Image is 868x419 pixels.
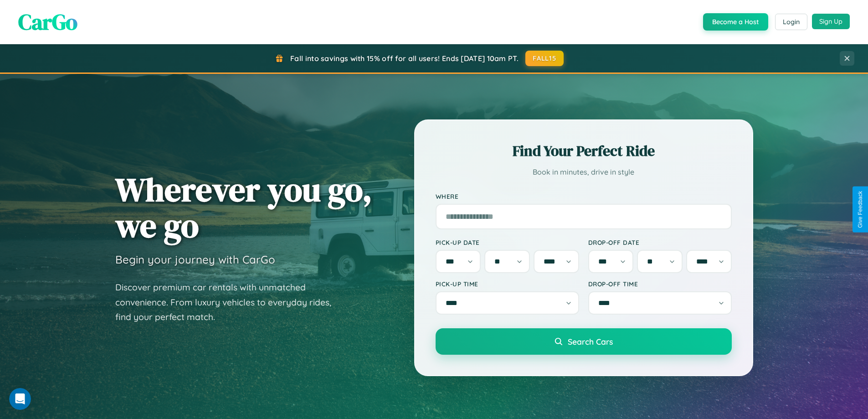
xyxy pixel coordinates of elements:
label: Pick-up Date [436,238,579,246]
label: Where [436,192,732,200]
button: FALL15 [525,51,564,66]
button: Become a Host [703,13,768,31]
label: Drop-off Date [588,238,732,246]
iframe: Intercom live chat [9,388,31,410]
h2: Find Your Perfect Ride [436,141,732,161]
button: Sign Up [812,14,850,29]
div: Give Feedback [857,191,863,228]
p: Book in minutes, drive in style [436,166,732,179]
button: Search Cars [436,328,732,355]
button: Login [775,14,807,30]
h3: Begin your journey with CarGo [115,253,275,266]
h1: Wherever you go, we go [115,171,372,243]
span: Search Cars [568,336,613,347]
label: Pick-up Time [436,280,579,288]
span: Fall into savings with 15% off for all users! Ends [DATE] 10am PT. [290,54,519,63]
p: Discover premium car rentals with unmatched convenience. From luxury vehicles to everyday rides, ... [115,280,343,325]
span: CarGo [18,7,77,37]
label: Drop-off Time [588,280,732,288]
